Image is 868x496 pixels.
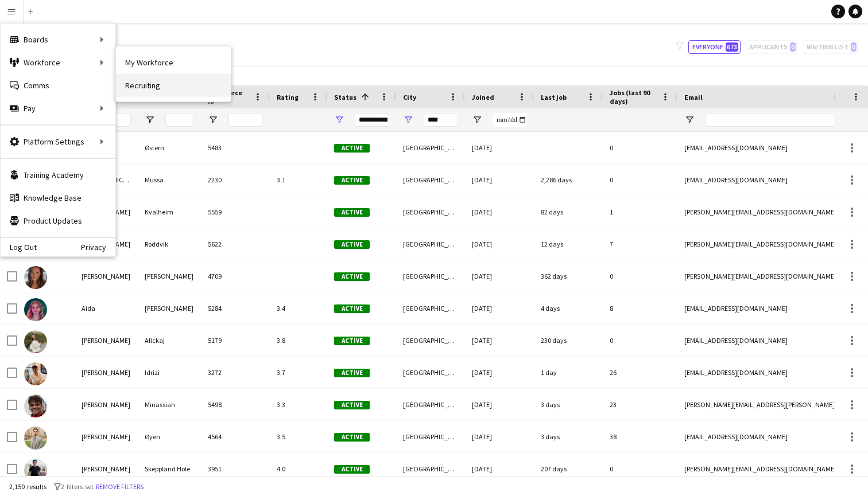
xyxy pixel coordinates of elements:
[465,292,534,324] div: [DATE]
[465,421,534,452] div: [DATE]
[138,260,201,292] div: [PERSON_NAME]
[75,453,138,485] div: [PERSON_NAME]
[465,228,534,260] div: [DATE]
[465,453,534,485] div: [DATE]
[603,357,677,388] div: 26
[201,453,270,485] div: 3951
[534,228,603,260] div: 12 days
[603,292,677,324] div: 8
[201,196,270,228] div: 5559
[75,357,138,388] div: [PERSON_NAME]
[534,421,603,452] div: 3 days
[534,325,603,356] div: 230 days
[465,164,534,196] div: [DATE]
[201,132,270,163] div: 5483
[1,51,115,74] div: Workforce
[1,74,115,97] a: Comms
[603,260,677,292] div: 0
[334,433,370,442] span: Active
[201,421,270,452] div: 4564
[334,176,370,185] span: Active
[334,401,370,409] span: Active
[116,74,231,97] a: Recruiting
[603,421,677,452] div: 38
[493,113,527,127] input: Joined Filter Input
[277,93,299,101] span: Rating
[270,292,327,324] div: 3.4
[603,453,677,485] div: 0
[102,113,131,127] input: First Name Filter Input
[138,292,201,324] div: [PERSON_NAME]
[228,113,263,127] input: Workforce ID Filter Input
[201,389,270,420] div: 5498
[75,325,138,356] div: [PERSON_NAME]
[334,93,356,101] span: Status
[424,113,458,127] input: City Filter Input
[334,369,370,377] span: Active
[465,357,534,388] div: [DATE]
[201,357,270,388] div: 3272
[726,42,738,52] span: 673
[75,421,138,452] div: [PERSON_NAME]
[165,113,194,127] input: Last Name Filter Input
[270,389,327,420] div: 3.3
[334,337,370,345] span: Active
[334,272,370,281] span: Active
[201,260,270,292] div: 4709
[1,209,115,232] a: Product Updates
[1,97,115,120] div: Pay
[396,292,465,324] div: [GEOGRAPHIC_DATA]
[138,453,201,485] div: Skeppland Hole
[396,389,465,420] div: [GEOGRAPHIC_DATA]
[334,240,370,249] span: Active
[138,164,201,196] div: Mussa
[201,164,270,196] div: 2230
[61,482,94,491] span: 2 filters set
[534,453,603,485] div: 207 days
[688,40,741,54] button: Everyone673
[24,459,47,482] img: Alexander Skeppland Hole
[138,389,201,420] div: Minassian
[116,51,231,74] a: My Workforce
[603,196,677,228] div: 1
[24,362,47,385] img: Alban Idrizi
[208,115,218,125] button: Open Filter Menu
[201,292,270,324] div: 5284
[465,260,534,292] div: [DATE]
[396,357,465,388] div: [GEOGRAPHIC_DATA]
[465,389,534,420] div: [DATE]
[396,325,465,356] div: [GEOGRAPHIC_DATA]
[534,164,603,196] div: 2,286 days
[270,421,327,452] div: 3.5
[465,196,534,228] div: [DATE]
[75,260,138,292] div: [PERSON_NAME]
[1,243,37,252] a: Log Out
[603,325,677,356] div: 0
[24,427,47,450] img: Alex Øyen
[603,228,677,260] div: 7
[534,260,603,292] div: 362 days
[603,132,677,163] div: 0
[201,325,270,356] div: 5179
[465,132,534,163] div: [DATE]
[138,196,201,228] div: Kvalheim
[472,115,482,125] button: Open Filter Menu
[396,196,465,228] div: [GEOGRAPHIC_DATA]
[334,115,344,125] button: Open Filter Menu
[684,93,703,101] span: Email
[396,260,465,292] div: [GEOGRAPHIC_DATA]
[534,357,603,388] div: 1 day
[603,164,677,196] div: 0
[684,115,695,125] button: Open Filter Menu
[465,325,534,356] div: [DATE]
[472,93,494,101] span: Joined
[270,325,327,356] div: 3.8
[138,132,201,163] div: Østern
[334,144,370,153] span: Active
[396,164,465,196] div: [GEOGRAPHIC_DATA]
[396,421,465,452] div: [GEOGRAPHIC_DATA]
[396,228,465,260] div: [GEOGRAPHIC_DATA]
[75,389,138,420] div: [PERSON_NAME]
[610,88,657,106] span: Jobs (last 90 days)
[1,130,115,153] div: Platform Settings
